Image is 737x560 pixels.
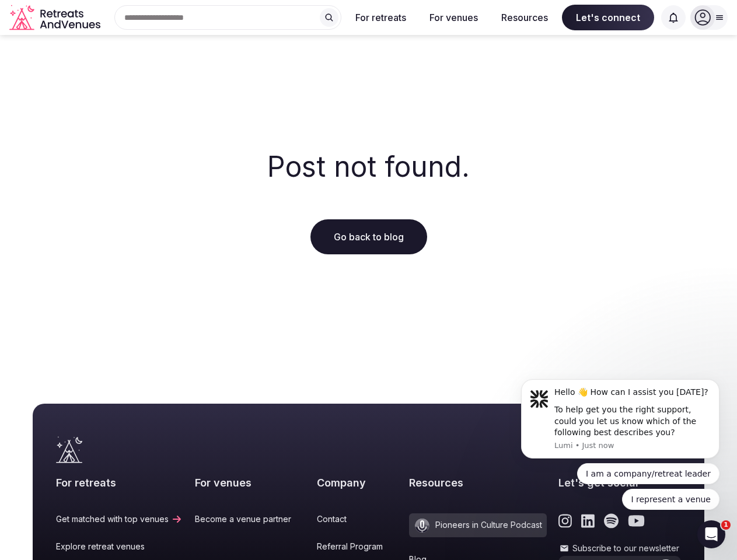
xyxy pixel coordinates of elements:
a: Get matched with top venues [56,513,183,525]
a: Become a venue partner [195,513,305,525]
iframe: Intercom notifications message [504,369,737,517]
a: Explore retreat venues [56,541,183,552]
button: Resources [492,5,557,30]
a: Link to the retreats and venues LinkedIn page [581,513,595,528]
h2: For venues [195,475,305,490]
a: Visit the homepage [56,436,82,463]
a: Pioneers in Culture Podcast [409,513,547,537]
button: For venues [420,5,487,30]
a: Link to the retreats and venues Spotify page [604,513,619,528]
a: Link to the retreats and venues Youtube page [628,513,645,528]
h2: Company [317,475,397,490]
label: Subscribe to our newsletter [558,542,681,554]
h2: For retreats [56,475,183,490]
span: Let's connect [562,5,654,30]
a: Contact [317,513,397,525]
a: Go back to blog [310,219,427,254]
h2: Post not found. [267,147,470,186]
span: 1 [721,520,731,530]
a: Visit the homepage [9,5,103,31]
a: Referral Program [317,541,397,552]
button: For retreats [346,5,415,30]
h2: Resources [409,475,547,490]
iframe: Intercom live chat [697,520,725,548]
a: Link to the retreats and venues Instagram page [558,513,572,528]
svg: Retreats and Venues company logo [9,5,103,31]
